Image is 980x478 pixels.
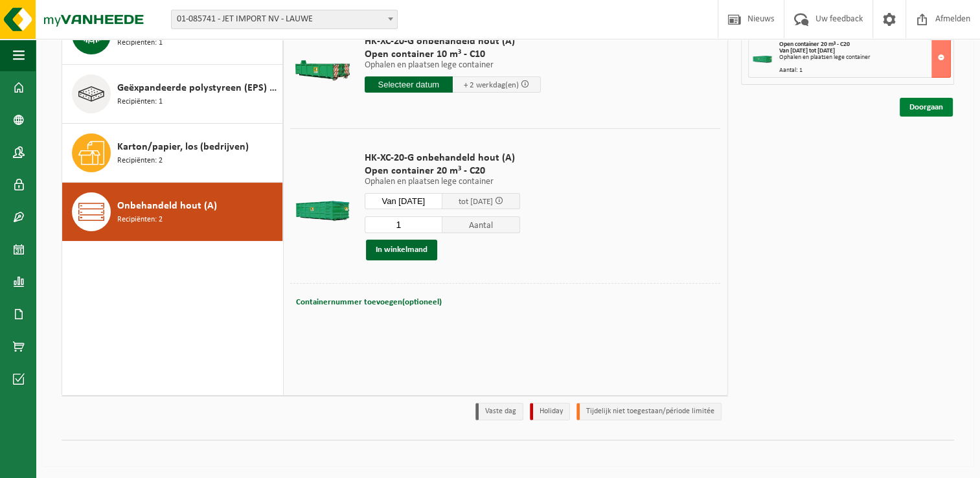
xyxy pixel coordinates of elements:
[117,139,249,155] span: Karton/papier, los (bedrijven)
[295,293,443,312] button: Containernummer toevoegen(optioneel)
[459,198,493,206] span: tot [DATE]
[365,61,541,70] p: Ophalen en plaatsen lege container
[117,80,279,96] span: Geëxpandeerde polystyreen (EPS) verpakking (< 1 m² per stuk), recycleerbaar
[117,37,163,49] span: Recipiënten: 1
[117,155,163,167] span: Recipiënten: 2
[172,10,397,28] span: 01-085741 - JET IMPORT NV - LAUWE
[117,214,163,226] span: Recipiënten: 2
[62,65,283,124] button: Geëxpandeerde polystyreen (EPS) verpakking (< 1 m² per stuk), recycleerbaar Recipiënten: 1
[365,177,520,187] p: Ophalen en plaatsen lege container
[117,198,217,214] span: Onbehandeld hout (A)
[464,81,519,89] span: + 2 werkdag(en)
[779,41,850,48] span: Open container 20 m³ - C20
[442,216,520,233] span: Aantal
[576,403,722,420] li: Tijdelijk niet toegestaan/période limitée
[117,96,163,108] span: Recipiënten: 1
[475,403,523,420] li: Vaste dag
[779,54,951,61] div: Ophalen en plaatsen lege container
[779,47,835,54] strong: Van [DATE] tot [DATE]
[366,240,437,260] button: In winkelmand
[365,76,453,93] input: Selecteer datum
[900,98,953,117] a: Doorgaan
[62,124,283,183] button: Karton/papier, los (bedrijven) Recipiënten: 2
[365,193,442,209] input: Selecteer datum
[365,165,520,177] span: Open container 20 m³ - C20
[530,403,570,420] li: Holiday
[365,48,541,61] span: Open container 10 m³ - C10
[171,10,398,29] span: 01-085741 - JET IMPORT NV - LAUWE
[365,152,520,165] span: HK-XC-20-G onbehandeld hout (A)
[779,67,951,74] div: Aantal: 1
[365,35,541,48] span: HK-XC-20-G onbehandeld hout (A)
[296,298,442,306] span: Containernummer toevoegen(optioneel)
[62,183,283,241] button: Onbehandeld hout (A) Recipiënten: 2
